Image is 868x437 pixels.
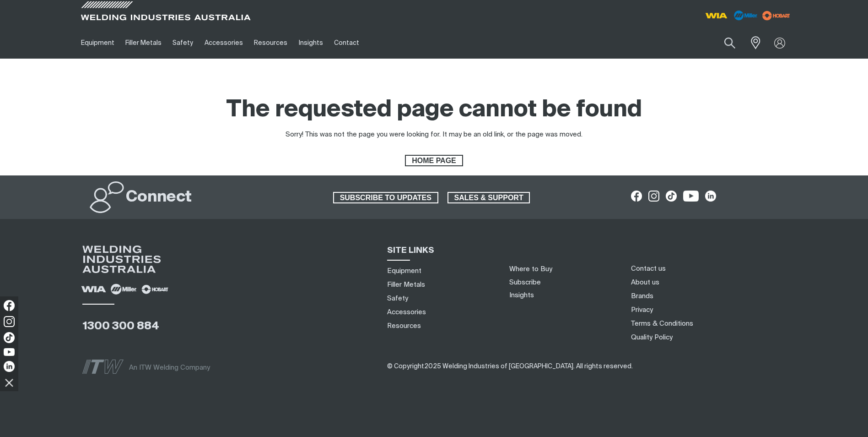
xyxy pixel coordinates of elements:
a: Insights [509,292,534,299]
a: Filler Metals [387,280,425,290]
h2: Connect [126,187,192,208]
img: YouTube [4,348,15,356]
img: Facebook [4,300,15,311]
img: miller [760,9,793,22]
input: Product name or item number... [702,32,745,54]
nav: Footer [628,262,803,344]
a: Safety [167,27,199,59]
a: Where to Buy [509,266,552,273]
a: Brands [631,291,653,301]
a: Quality Policy [631,333,673,342]
a: SUBSCRIBE TO UPDATES [333,192,438,204]
img: hide socials [1,375,17,390]
a: Accessories [387,307,426,317]
a: Insights [293,27,328,59]
a: Contact us [631,264,666,273]
span: HOME PAGE [406,155,462,167]
a: Contact [329,27,365,59]
button: Search products [714,32,745,54]
a: 1300 300 884 [82,321,159,332]
span: © Copyright 2025 Welding Industries of [GEOGRAPHIC_DATA] . All rights reserved. [387,363,633,370]
h1: The requested page cannot be found [226,95,642,125]
a: Terms & Conditions [631,319,693,328]
span: SITE LINKS [387,246,434,255]
img: TikTok [4,332,15,343]
span: SUBSCRIBE TO UPDATES [334,192,437,204]
a: About us [631,278,659,287]
a: HOME PAGE [405,155,463,167]
a: Equipment [387,266,421,276]
a: Resources [248,27,293,59]
a: Equipment [75,27,120,59]
img: LinkedIn [4,361,15,372]
a: Resources [387,321,421,331]
a: SALES & SUPPORT [447,192,530,204]
img: Instagram [4,316,15,327]
span: An ITW Welding Company [129,364,210,371]
a: Subscribe [509,279,541,286]
nav: Sitemap [384,264,498,333]
nav: Main [75,27,614,59]
span: SALES & SUPPORT [448,192,529,204]
span: ​​​​​​​​​​​​​​​​​​ ​​​​​​ [387,363,633,370]
a: Filler Metals [120,27,167,59]
a: Accessories [199,27,248,59]
div: Sorry! This was not the page you were looking for. It may be an old link, or the page was moved. [286,130,582,140]
a: Privacy [631,305,653,315]
a: Safety [387,294,408,303]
